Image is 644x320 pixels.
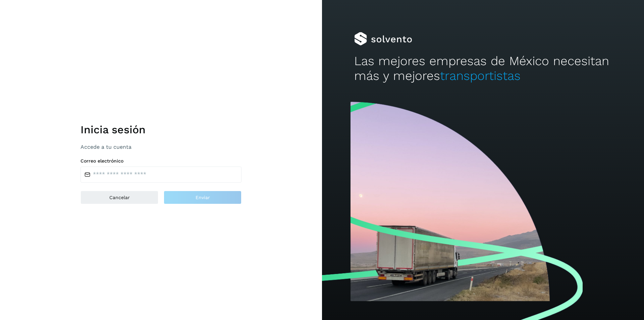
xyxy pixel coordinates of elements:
label: Correo electrónico [80,158,241,164]
p: Accede a tu cuenta [80,144,241,150]
button: Cancelar [80,191,158,204]
button: Enviar [164,191,241,204]
h1: Inicia sesión [80,123,241,136]
h2: Las mejores empresas de México necesitan más y mejores [354,54,612,84]
span: transportistas [440,68,521,83]
span: Cancelar [109,195,130,200]
span: Enviar [196,195,210,200]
